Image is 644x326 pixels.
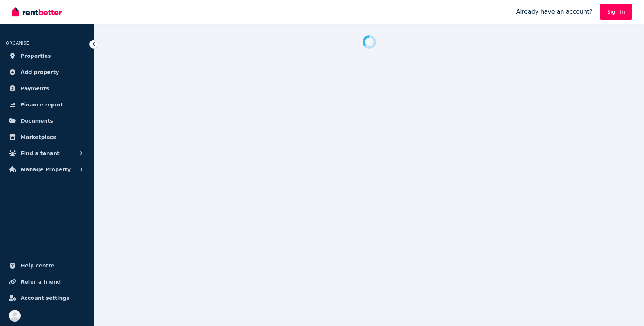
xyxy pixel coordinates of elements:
[21,84,49,93] span: Payments
[6,146,88,161] button: Find a tenant
[21,294,70,302] span: Account settings
[516,7,593,16] span: Already have an account?
[600,4,632,20] a: Sign In
[6,258,88,273] a: Help centre
[21,277,61,286] span: Refer a friend
[6,81,88,96] a: Payments
[21,116,53,125] span: Documents
[6,291,88,305] a: Account settings
[6,97,88,112] a: Finance report
[21,261,54,270] span: Help centre
[21,149,60,158] span: Find a tenant
[21,68,59,77] span: Add property
[6,113,88,128] a: Documents
[21,133,56,141] span: Marketplace
[6,274,88,289] a: Refer a friend
[6,49,88,63] a: Properties
[6,162,88,177] button: Manage Property
[12,6,62,17] img: RentBetter
[21,52,51,60] span: Properties
[6,65,88,80] a: Add property
[6,41,29,46] span: ORGANISE
[21,165,71,174] span: Manage Property
[6,130,88,144] a: Marketplace
[21,100,63,109] span: Finance report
